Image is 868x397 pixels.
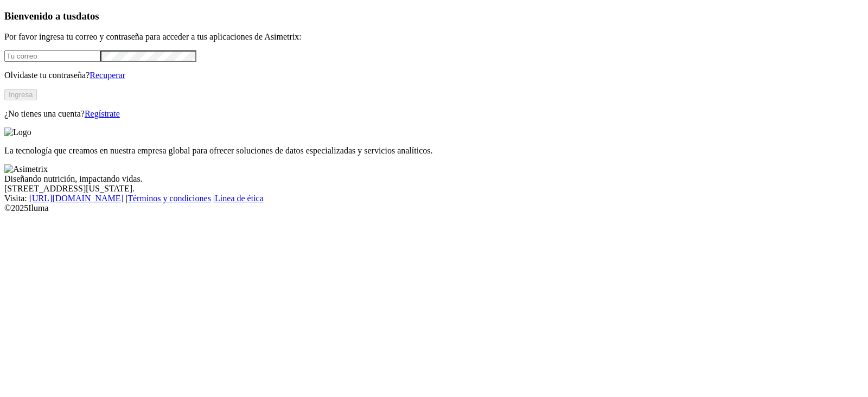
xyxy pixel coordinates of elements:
[4,184,864,194] div: [STREET_ADDRESS][US_STATE].
[29,194,124,203] a: [URL][DOMAIN_NAME]
[4,71,864,80] p: Olvidaste tu contraseña?
[4,127,31,137] img: Logo
[4,164,48,174] img: Asimetrix
[4,194,864,203] div: Visita : | |
[127,194,211,203] a: Términos y condiciones
[4,89,37,100] button: Ingresa
[4,10,864,22] h3: Bienvenido a tus
[215,194,264,203] a: Línea de ética
[4,32,864,42] p: Por favor ingresa tu correo y contraseña para acceder a tus aplicaciones de Asimetrix:
[4,203,864,213] div: © 2025 Iluma
[4,174,864,184] div: Diseñando nutrición, impactando vidas.
[4,50,100,62] input: Tu correo
[76,10,99,22] span: datos
[90,71,125,80] a: Recuperar
[4,109,864,119] p: ¿No tienes una cuenta?
[4,146,864,156] p: La tecnología que creamos en nuestra empresa global para ofrecer soluciones de datos especializad...
[85,109,120,118] a: Regístrate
